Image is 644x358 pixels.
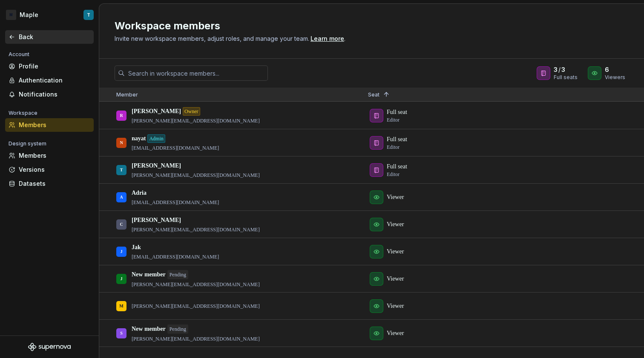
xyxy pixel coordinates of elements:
[605,65,609,74] span: 6
[19,121,90,129] div: Members
[19,165,90,174] div: Versions
[132,145,219,151] p: [EMAIL_ADDRESS][DOMAIN_NAME]
[554,65,558,74] span: 3
[132,325,166,333] p: New member
[132,281,260,288] p: [PERSON_NAME][EMAIL_ADDRESS][DOMAIN_NAME]
[5,118,94,132] a: Members
[20,11,38,19] div: Maple
[310,34,344,43] a: Learn more
[120,107,123,124] div: R
[132,303,260,310] p: [PERSON_NAME][EMAIL_ADDRESS][DOMAIN_NAME]
[554,74,578,81] div: Full seats
[19,90,90,99] div: Notifications
[132,107,181,116] p: [PERSON_NAME]
[554,65,578,74] div: /
[132,270,166,279] p: New member
[6,10,16,20] div: M
[167,270,188,279] div: Pending
[19,62,90,71] div: Profile
[120,189,123,205] div: A
[28,343,71,351] svg: Supernova Logo
[5,163,94,176] a: Versions
[132,117,260,124] p: [PERSON_NAME][EMAIL_ADDRESS][DOMAIN_NAME]
[132,243,141,252] p: Jak
[120,162,123,178] div: T
[309,36,345,42] span: .
[183,107,200,116] div: Owner
[121,270,123,287] div: J
[116,91,138,98] span: Member
[5,30,94,44] a: Back
[120,134,123,151] div: N
[132,226,260,233] p: [PERSON_NAME][EMAIL_ADDRESS][DOMAIN_NAME]
[368,91,379,98] span: Seat
[605,74,625,81] div: Viewers
[2,6,97,24] button: MMapleT
[125,65,268,81] input: Search in workspace members...
[132,189,147,197] p: Adria
[5,139,50,149] div: Design system
[5,88,94,101] a: Notifications
[147,134,165,143] div: Admin
[120,216,123,233] div: C
[5,49,33,60] div: Account
[121,243,123,260] div: J
[5,177,94,190] a: Datasets
[19,33,90,41] div: Back
[115,19,618,33] h2: Workspace members
[120,325,123,341] div: S
[132,199,219,206] p: [EMAIL_ADDRESS][DOMAIN_NAME]
[5,108,41,118] div: Workspace
[167,324,188,334] div: Pending
[19,151,90,160] div: Members
[19,76,90,85] div: Authentication
[132,216,181,224] p: [PERSON_NAME]
[87,11,90,18] div: T
[19,179,90,188] div: Datasets
[132,172,260,179] p: [PERSON_NAME][EMAIL_ADDRESS][DOMAIN_NAME]
[132,162,181,170] p: [PERSON_NAME]
[119,298,123,314] div: M
[132,134,146,143] p: nayat
[5,74,94,87] a: Authentication
[132,335,260,342] p: [PERSON_NAME][EMAIL_ADDRESS][DOMAIN_NAME]
[5,149,94,162] a: Members
[115,35,309,42] span: Invite new workspace members, adjust roles, and manage your team.
[5,60,94,73] a: Profile
[132,253,219,260] p: [EMAIL_ADDRESS][DOMAIN_NAME]
[561,65,565,74] span: 3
